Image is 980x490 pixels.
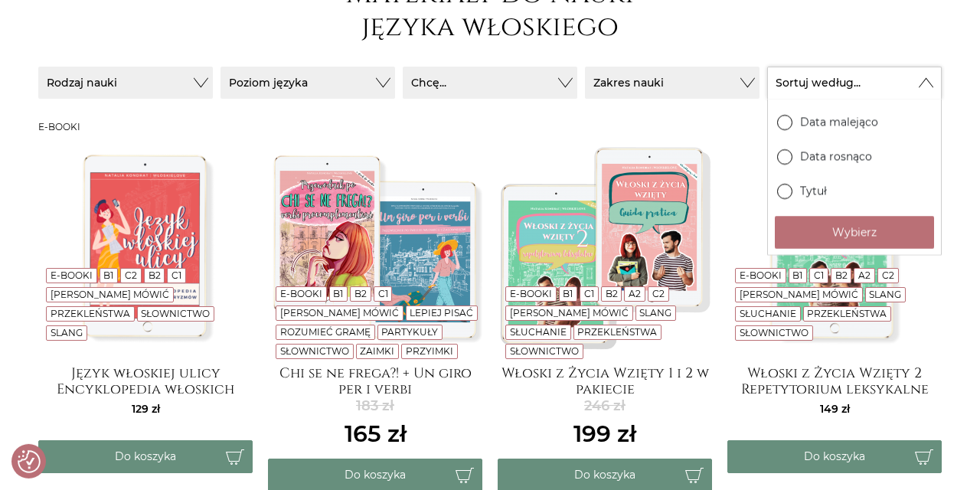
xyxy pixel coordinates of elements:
[345,416,407,451] ins: 165
[333,288,343,299] a: B1
[410,307,473,318] a: Lepiej pisać
[51,269,93,281] a: E-booki
[103,269,113,281] a: B1
[38,122,942,132] h3: E-booki
[220,67,395,99] button: Poziom języka
[573,416,636,451] ins: 199
[585,67,759,99] button: Zakres nauki
[510,345,579,357] a: Słownictwo
[882,269,894,281] a: C2
[768,139,941,174] label: Data rosnąco
[740,269,782,281] a: E-booki
[740,327,808,338] a: Słownictwo
[406,345,453,357] a: Przyimki
[171,269,181,281] a: C1
[280,345,349,357] a: Słownictwo
[768,105,941,139] label: Data malejąco
[807,308,887,319] a: Przekleństwa
[869,289,901,300] a: Slang
[767,99,942,256] div: Sortuj według...
[18,450,41,473] button: Preferencje co do zgód
[18,450,41,473] img: Revisit consent button
[510,288,552,299] a: E-booki
[280,288,322,299] a: E-booki
[814,269,824,281] a: C1
[38,67,213,99] button: Rodzaj nauki
[268,365,482,396] a: Chi se ne frega?! + Un giro per i verbi
[639,307,671,318] a: Slang
[606,288,618,299] a: B2
[740,308,796,319] a: Słuchanie
[792,269,802,281] a: B1
[280,307,399,318] a: [PERSON_NAME] mówić
[498,365,712,396] a: Włoski z Życia Wzięty 1 i 2 w pakiecie
[125,269,137,281] a: C2
[858,269,871,281] a: A2
[577,326,657,338] a: Przekleństwa
[149,269,161,281] a: B2
[727,365,942,396] a: Włoski z Życia Wzięty 2 Repetytorium leksykalne
[132,402,160,416] span: 129
[360,345,394,357] a: Zaimki
[629,288,641,299] a: A2
[381,326,438,338] a: Partykuły
[38,365,253,396] a: Język włoskiej ulicy Encyklopedia włoskich wulgaryzmów
[573,396,636,416] del: 246
[727,440,942,473] button: Do koszyka
[563,288,573,299] a: B1
[378,288,388,299] a: C1
[652,288,665,299] a: C2
[280,326,371,338] a: Rozumieć gramę
[775,216,934,249] button: Wybierz
[51,289,169,300] a: [PERSON_NAME] mówić
[510,307,629,318] a: [PERSON_NAME] mówić
[768,174,941,208] label: Tytuł
[510,326,567,338] a: Słuchanie
[740,289,858,300] a: [PERSON_NAME] mówić
[141,308,210,319] a: Słownictwo
[51,327,83,338] a: Slang
[820,402,850,416] span: 149
[354,288,367,299] a: B2
[835,269,848,281] a: B2
[345,396,407,416] del: 183
[38,440,253,473] button: Do koszyka
[403,67,577,99] button: Chcę...
[767,67,942,99] button: Sortuj według...
[584,288,594,299] a: C1
[51,308,130,319] a: Przekleństwa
